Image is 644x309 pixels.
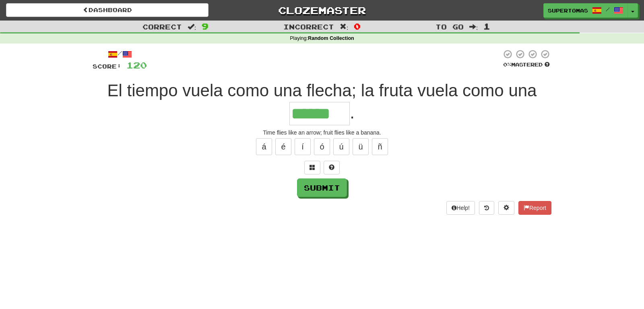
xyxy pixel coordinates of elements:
[126,60,147,70] span: 120
[202,21,208,31] span: 9
[548,7,588,14] span: SuperTomas
[502,61,551,68] div: Mastered
[543,3,628,18] a: SuperTomas /
[479,201,494,215] button: Round history (alt+y)
[446,201,475,215] button: Help!
[372,138,388,155] button: ñ
[350,103,355,122] span: .
[606,6,610,12] span: /
[297,178,347,197] button: Submit
[275,138,291,155] button: é
[93,63,122,70] span: Score:
[283,23,334,31] span: Incorrect
[333,138,349,155] button: ú
[353,138,369,155] button: ü
[256,138,272,155] button: á
[483,21,490,31] span: 1
[324,161,340,174] button: Single letter hint - you only get 1 per sentence and score half the points! alt+h
[6,3,208,17] a: Dashboard
[93,129,551,137] div: Time flies like an arrow; fruit flies like a banana.
[314,138,330,155] button: ó
[93,49,147,59] div: /
[304,161,320,174] button: Switch sentence to multiple choice alt+p
[340,23,349,30] span: :
[518,201,551,215] button: Report
[295,138,311,155] button: í
[354,21,361,31] span: 0
[503,61,511,68] span: 0 %
[469,23,478,30] span: :
[142,23,182,31] span: Correct
[436,23,464,31] span: To go
[188,23,196,30] span: :
[107,81,537,100] span: El tiempo vuela como una flecha; la fruta vuela como una
[221,3,423,17] a: Clozemaster
[308,35,354,41] strong: Random Collection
